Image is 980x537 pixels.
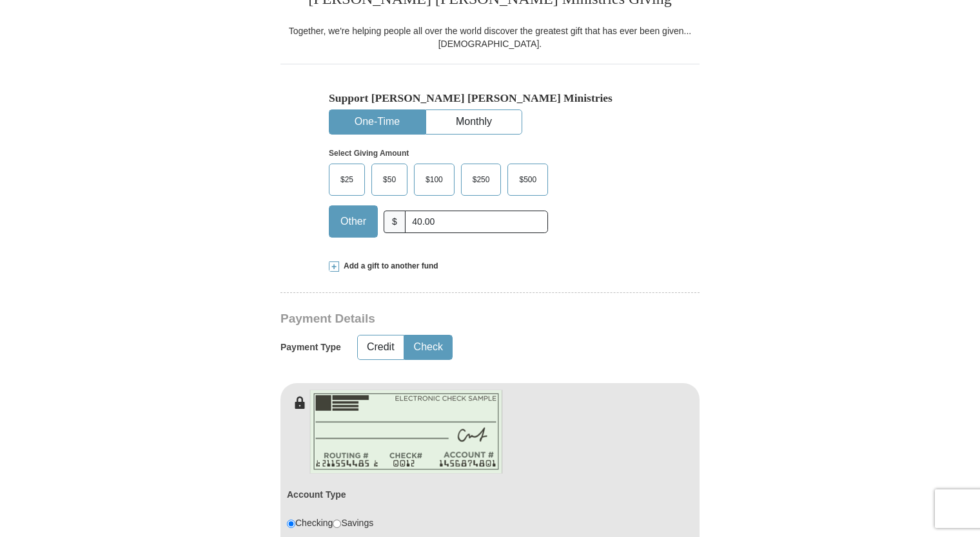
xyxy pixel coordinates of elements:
[426,110,522,134] button: Monthly
[419,170,449,189] span: $100
[377,170,402,189] span: $50
[329,149,409,158] strong: Select Giving Amount
[513,170,543,189] span: $500
[329,110,425,134] button: One-Time
[280,312,609,326] h3: Payment Details
[339,261,438,272] span: Add a gift to another fund
[280,24,700,50] div: Together, we're helping people all over the world discover the greatest gift that has ever been g...
[358,335,404,359] button: Credit
[405,211,548,233] input: Other Amount
[280,342,341,353] h5: Payment Type
[329,91,651,105] h5: Support [PERSON_NAME] [PERSON_NAME] Ministries
[287,516,373,529] div: Checking Savings
[334,212,373,231] span: Other
[466,170,496,189] span: $250
[384,211,406,233] span: $
[287,488,346,501] label: Account Type
[309,390,503,474] img: check-en.png
[334,170,360,189] span: $25
[405,335,452,359] button: Check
